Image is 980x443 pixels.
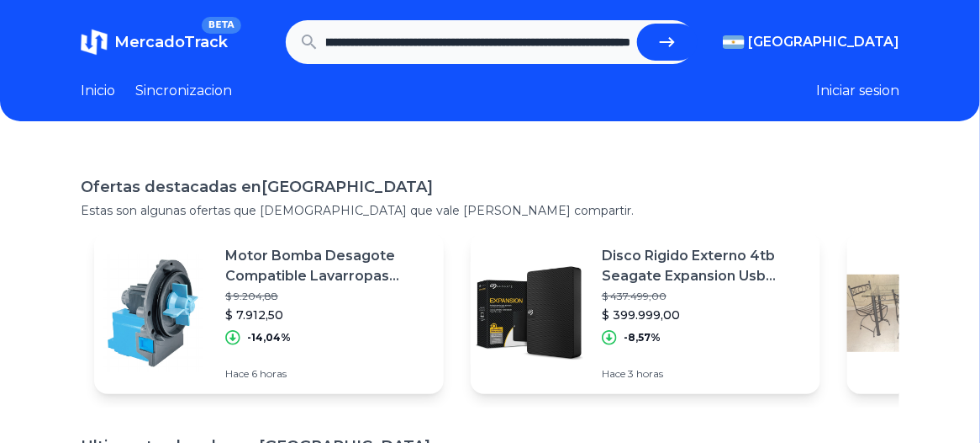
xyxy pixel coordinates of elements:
button: [GEOGRAPHIC_DATA] [723,32,899,52]
a: Featured imageDisco Rigido Externo 4tb Seagate Expansion Usb Portatil Csi$ 437.499,00$ 399.999,00... [471,232,820,394]
p: Motor Bomba Desagote Compatible Lavarropas Drean Blue [225,246,430,286]
p: Estas son algunas ofertas que [DEMOGRAPHIC_DATA] que vale [PERSON_NAME] compartir. [81,202,899,219]
p: $ 399.999,00 [602,307,807,323]
span: MercadoTrack [114,33,228,51]
p: $ 7.912,50 [225,307,430,323]
a: MercadoTrackBETA [81,29,228,56]
img: Featured image [471,254,588,372]
p: Hace 3 horas [602,367,807,381]
img: MercadoTrack [81,29,108,56]
span: BETA [202,17,241,34]
h1: Ofertas destacadas en [GEOGRAPHIC_DATA] [81,175,899,199]
img: Featured image [847,254,965,372]
p: $ 9.204,88 [225,290,430,303]
p: -8,57% [624,331,661,344]
a: Inicio [81,81,115,101]
a: Featured imageMotor Bomba Desagote Compatible Lavarropas Drean Blue$ 9.204,88$ 7.912,50-14,04%Hac... [94,232,444,394]
p: -14,04% [247,331,291,344]
span: [GEOGRAPHIC_DATA] [748,32,899,52]
img: Argentina [723,35,745,49]
p: $ 437.499,00 [602,290,807,303]
button: Iniciar sesion [816,81,899,101]
a: Sincronizacion [135,81,232,101]
img: Featured image [94,254,212,372]
p: Hace 6 horas [225,367,430,381]
p: Disco Rigido Externo 4tb Seagate Expansion Usb Portatil Csi [602,246,807,286]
